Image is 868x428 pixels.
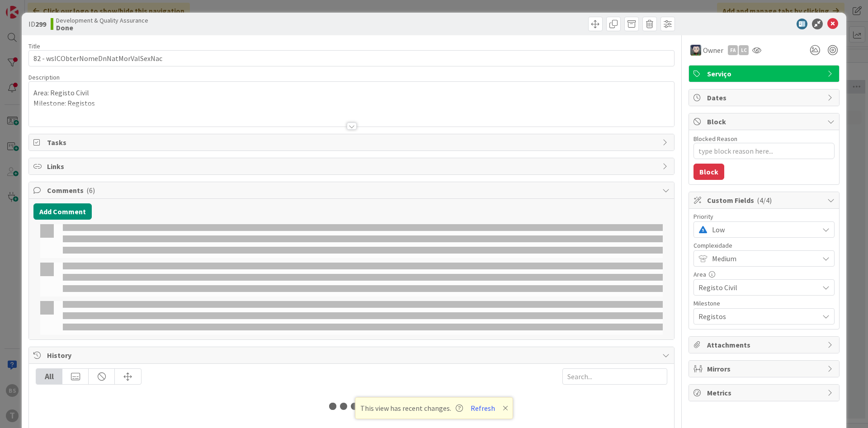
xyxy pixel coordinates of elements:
[693,242,835,249] div: Complexidade
[693,271,835,277] div: Area
[693,300,835,306] div: Milestone
[739,45,749,55] div: LC
[707,116,823,127] span: Block
[47,185,658,196] span: Comments
[693,135,737,143] label: Blocked Reason
[467,402,498,414] button: Refresh
[712,252,814,265] span: Medium
[33,98,670,108] p: Milestone: Registos
[33,203,92,220] button: Add Comment
[33,88,670,98] p: Area: Registo Civil
[28,19,46,29] span: ID
[707,92,823,103] span: Dates
[707,387,823,398] span: Metrics
[757,196,772,205] span: ( 4/4 )
[707,195,823,206] span: Custom Fields
[56,24,148,31] b: Done
[562,368,667,385] input: Search...
[28,42,40,50] label: Title
[703,45,723,56] span: Owner
[28,50,675,66] input: type card name here...
[47,161,658,172] span: Links
[28,73,60,81] span: Description
[360,403,463,414] span: This view has recent changes.
[56,17,148,24] span: Development & Quality Assurance
[707,363,823,374] span: Mirrors
[698,281,814,294] span: Registo Civil
[690,45,701,56] img: LS
[728,45,738,55] div: FA
[707,339,823,350] span: Attachments
[693,213,835,220] div: Priority
[47,137,658,148] span: Tasks
[712,223,814,236] span: Low
[86,186,95,195] span: ( 6 )
[698,310,814,323] span: Registos
[36,369,62,384] div: All
[35,19,46,28] b: 299
[693,164,724,180] button: Block
[707,68,823,79] span: Serviço
[47,350,658,361] span: History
